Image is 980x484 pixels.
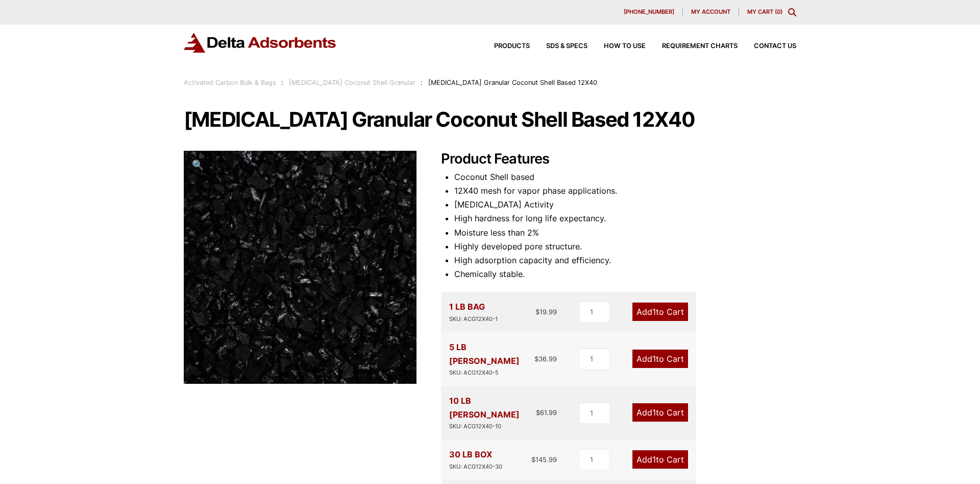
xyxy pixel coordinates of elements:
[454,253,796,267] li: High adsorption capacity and efficiency.
[184,151,212,179] a: View full-screen image gallery
[604,43,646,50] span: How to Use
[632,303,688,321] a: Add1to Cart
[536,408,540,417] span: $
[449,340,534,378] div: 5 LB [PERSON_NAME]
[646,43,738,50] a: Requirement Charts
[691,9,730,15] span: My account
[632,350,688,368] a: Add1to Cart
[632,450,688,469] a: Add1to Cart
[449,462,502,472] div: SKU: ACG12X40-30
[534,355,538,363] span: $
[449,448,502,471] div: 30 LB BOX
[454,184,796,198] li: 12X40 mesh for vapor phase applications.
[454,267,796,281] li: Chemically stable.
[449,368,534,378] div: SKU: ACG12X40-5
[536,408,557,417] bdi: 61.99
[683,8,739,16] a: My account
[184,33,337,53] img: Delta Adsorbents
[454,226,796,240] li: Moisture less than 2%
[652,454,656,465] span: 1
[449,300,498,324] div: 1 LB BAG
[454,240,796,253] li: Highly developed pore structure.
[632,403,688,422] a: Add1to Cart
[546,43,587,50] span: SDS & SPECS
[535,308,540,316] span: $
[652,354,656,364] span: 1
[788,8,796,16] div: Toggle Modal Content
[454,198,796,212] li: [MEDICAL_DATA] Activity
[777,8,780,15] span: 0
[454,212,796,225] li: High hardness for long life expectancy.
[587,43,646,50] a: How to Use
[192,159,204,170] span: 🔍
[530,43,587,50] a: SDS & SPECS
[449,422,536,431] div: SKU: ACG12X40-10
[616,8,683,16] a: [PHONE_NUMBER]
[531,455,557,464] bdi: 145.99
[184,109,796,130] h1: [MEDICAL_DATA] Granular Coconut Shell Based 12X40
[289,79,415,86] a: [MEDICAL_DATA] Coconut Shell Granular
[428,79,597,86] span: [MEDICAL_DATA] Granular Coconut Shell Based 12X40
[421,79,423,86] span: :
[652,407,656,418] span: 1
[652,307,656,317] span: 1
[754,43,796,50] span: Contact Us
[449,314,498,324] div: SKU: ACG12X40-1
[441,151,796,168] h2: Product Features
[494,43,530,50] span: Products
[738,43,796,50] a: Contact Us
[534,355,557,363] bdi: 36.99
[281,79,283,86] span: :
[535,308,557,316] bdi: 19.99
[624,9,674,15] span: [PHONE_NUMBER]
[449,394,536,431] div: 10 LB [PERSON_NAME]
[184,79,276,86] a: Activated Carbon Bulk & Bags
[454,170,796,184] li: Coconut Shell based
[662,43,738,50] span: Requirement Charts
[478,43,530,50] a: Products
[531,455,535,464] span: $
[747,8,782,15] a: My Cart (0)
